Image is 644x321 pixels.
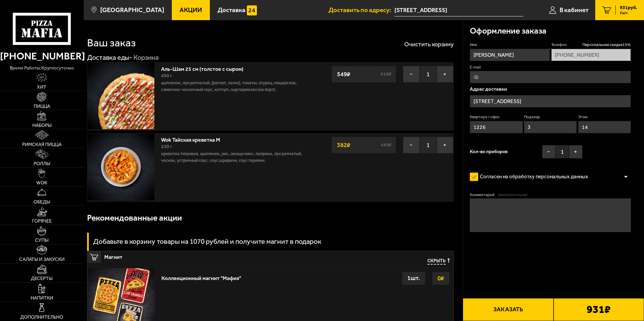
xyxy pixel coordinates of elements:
label: Телефон [551,42,631,48]
button: − [403,137,420,153]
span: 2 шт. [620,11,637,15]
span: Доставить по адресу: [329,7,394,13]
strong: 0 ₽ [436,272,446,285]
span: В кабинет [560,7,589,13]
h3: Рекомендованные акции [87,214,182,222]
a: Wok Тайская креветка M [161,135,227,143]
button: Скрыть [427,258,450,265]
label: Подъезд [524,114,577,120]
input: Имя [470,49,550,61]
input: +7 ( [551,49,631,61]
button: Очистить корзину [404,41,454,47]
span: Обеды [34,200,50,204]
label: E-mail [470,64,631,70]
span: Наборы [32,123,51,128]
label: Этаж [578,114,631,120]
input: Ваш адрес доставки [394,4,523,16]
span: Скрыть [427,258,446,265]
span: Салаты и закуски [19,257,65,262]
label: Согласен на обработку персональных данных [470,170,595,184]
strong: 549 ₽ [335,68,352,81]
div: Корзина [134,53,159,62]
b: 931 ₽ [586,304,611,315]
span: Дополнительно [20,315,63,320]
span: 490 г [161,73,172,79]
span: Напитки [31,296,53,301]
label: Квартира / офис [470,114,523,120]
a: Аль-Шам 25 см (толстое с сыром) [161,64,250,72]
span: Персональная скидка 15 % [582,42,631,48]
span: 1 [420,66,437,83]
div: 1 шт. [402,272,425,285]
p: креветка тигровая, цыпленок, рис, овощи микс, паприка, лук репчатый, чеснок, устричный соус, соус... [161,150,310,164]
span: Магнит [104,251,324,260]
div: Коллекционный магнит "Мафия" [161,272,241,281]
span: Доставка [218,7,245,13]
input: @ [470,71,631,83]
span: Хит [37,85,46,90]
h3: Добавьте в корзину товары на 1070 рублей и получите магнит в подарок [93,238,321,245]
a: Доставка еды- [87,53,132,61]
img: 15daf4d41897b9f0e9f617042186c801.svg [247,5,257,15]
span: Пицца [34,104,50,109]
button: − [542,145,556,158]
span: 1 [556,145,569,158]
p: цыпленок, лук репчатый, [PERSON_NAME], томаты, огурец, моцарелла, сливочно-чесночный соус, кетчуп... [161,80,310,93]
span: Супы [35,238,48,243]
span: 1 [420,137,437,153]
label: Комментарий [470,192,631,198]
span: 230 г [161,144,172,149]
button: + [437,137,453,153]
span: Кол-во приборов [470,149,507,154]
h1: Ваш заказ [87,38,136,48]
strong: 382 ₽ [335,139,352,151]
span: [GEOGRAPHIC_DATA] [100,7,164,13]
s: 618 ₽ [380,72,392,77]
s: 449 ₽ [380,143,392,147]
button: + [569,145,582,158]
button: Заказать [463,298,553,321]
button: − [403,66,420,83]
span: Акции [180,7,202,13]
p: Адрес доставки [470,87,631,92]
span: (необязательно) [498,192,527,198]
button: + [437,66,453,83]
span: Римская пицца [22,142,62,147]
span: Горячее [32,219,52,224]
label: Имя [470,42,550,48]
h3: Оформление заказа [470,27,546,35]
span: Роллы [34,162,50,166]
span: Десерты [31,276,52,281]
span: 931 руб. [620,5,637,10]
span: WOK [36,181,47,185]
